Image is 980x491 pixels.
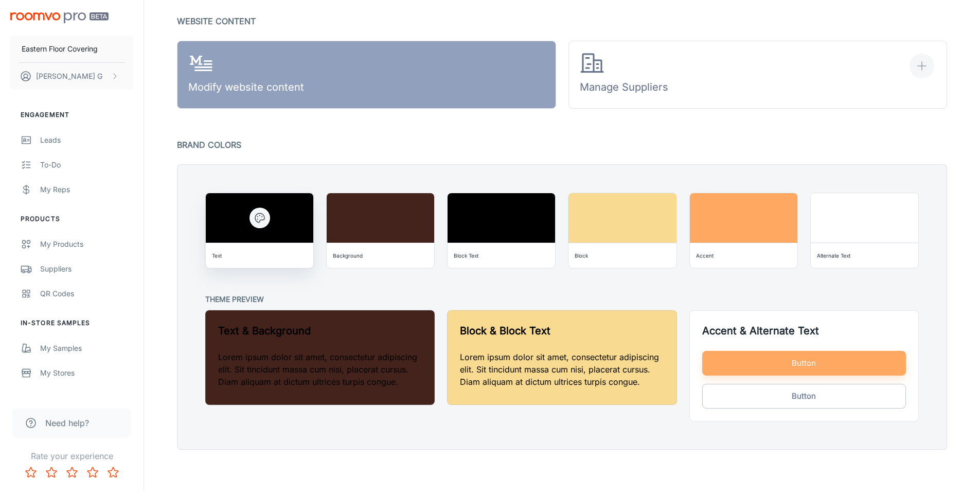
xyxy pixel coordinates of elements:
[454,250,478,261] div: Block Text
[568,41,948,109] button: Manage Suppliers
[212,250,222,261] div: Text
[36,71,102,82] p: [PERSON_NAME] G
[40,288,133,299] div: QR Codes
[40,134,133,146] div: Leads
[177,41,556,109] a: Modify website content
[218,323,422,338] h5: Text & Background
[333,250,363,261] div: Background
[40,184,133,195] div: My Reps
[40,367,133,379] div: My Stores
[40,263,133,275] div: Suppliers
[10,63,133,90] button: [PERSON_NAME] G
[40,239,133,250] div: My Products
[696,250,714,261] div: Accent
[205,293,919,306] p: Theme Preview
[575,250,588,261] div: Block
[40,159,133,171] div: To-do
[218,351,422,388] p: Lorem ipsum dolor sit amet, consectetur adipiscing elit. Sit tincidunt massa cum nisi, placerat c...
[103,462,123,483] button: Rate 5 star
[702,323,906,338] h5: Accent & Alternate Text
[460,323,664,338] h5: Block & Block Text
[702,351,906,376] button: Button
[10,36,133,62] button: Eastern Floor Covering
[45,417,89,429] span: Need help?
[177,138,947,152] p: Brand Colors
[460,351,664,388] p: Lorem ipsum dolor sit amet, consectetur adipiscing elit. Sit tincidunt massa cum nisi, placerat c...
[817,250,850,261] div: Alternate Text
[177,14,947,28] p: Website Content
[580,51,668,99] div: Manage Suppliers
[62,462,82,483] button: Rate 3 star
[82,462,103,483] button: Rate 4 star
[188,51,304,99] div: Modify website content
[40,343,133,354] div: My Samples
[8,450,135,462] p: Rate your experience
[10,12,109,23] img: Roomvo PRO Beta
[702,384,906,409] button: Button
[41,462,62,483] button: Rate 2 star
[22,43,98,55] p: Eastern Floor Covering
[21,462,41,483] button: Rate 1 star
